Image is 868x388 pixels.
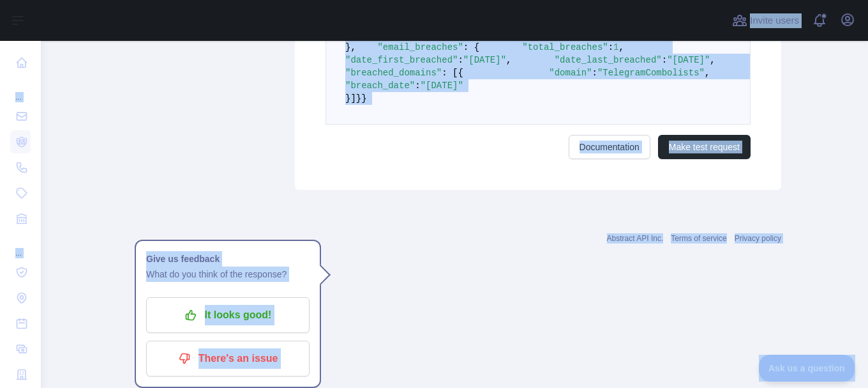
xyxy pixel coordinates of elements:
[345,42,356,52] span: },
[555,55,662,65] span: "date_last_breached"
[356,93,361,104] span: }
[710,55,715,65] span: ,
[522,42,608,52] span: "total_breaches"
[361,93,366,104] span: }
[350,93,355,104] span: ]
[458,55,463,65] span: :
[345,81,415,91] span: "breach_date"
[10,77,31,102] div: ...
[345,55,458,65] span: "date_first_breached"
[506,55,511,65] span: ,
[671,234,726,243] a: Terms of service
[345,93,350,104] span: }
[730,10,802,31] button: Invite users
[662,55,667,65] span: :
[345,68,442,78] span: "breached_domains"
[415,81,420,91] span: :
[608,42,613,52] span: :
[463,42,479,52] span: : {
[377,42,463,52] span: "email_breaches"
[549,68,592,78] span: "domain"
[759,355,855,382] iframe: Toggle Customer Support
[658,135,751,159] button: Make test request
[619,42,624,52] span: ,
[735,234,781,243] a: Privacy policy
[458,68,463,78] span: {
[613,42,618,52] span: 1
[705,68,710,78] span: ,
[442,68,458,78] span: : [
[607,234,664,243] a: Abstract API Inc.
[10,233,31,258] div: ...
[421,81,463,91] span: "[DATE]"
[592,68,597,78] span: :
[667,55,710,65] span: "[DATE]"
[463,55,506,65] span: "[DATE]"
[597,68,705,78] span: "TelegramCombolists"
[569,135,650,159] a: Documentation
[750,13,799,28] span: Invite users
